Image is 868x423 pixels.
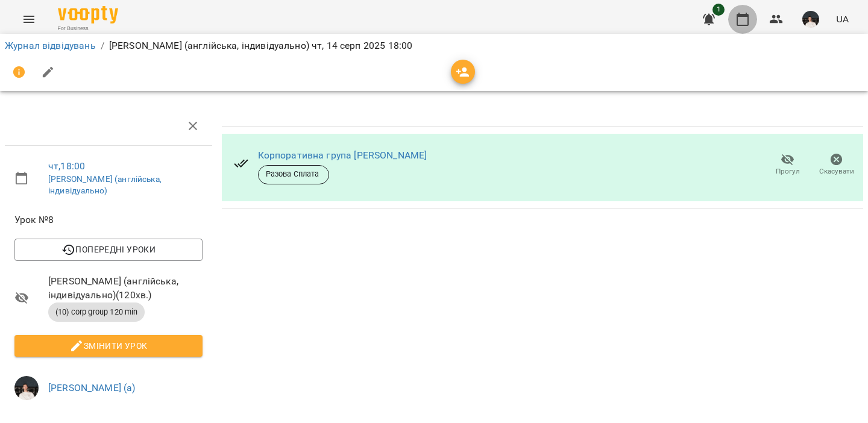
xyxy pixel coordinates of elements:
[58,25,118,33] span: For Business
[5,40,96,51] a: Журнал відвідувань
[5,39,863,53] nav: breadcrumb
[802,11,819,28] img: 5ac69435918e69000f8bf39d14eaa1af.jpg
[48,274,203,302] span: [PERSON_NAME] (англійська, індивідуально) ( 120 хв. )
[14,335,203,357] button: Змінити урок
[14,213,203,227] span: Урок №8
[712,4,725,16] span: 1
[24,242,193,257] span: Попередні уроки
[836,13,849,25] span: UA
[109,39,412,53] p: [PERSON_NAME] (англійська, індивідуально) чт, 14 серп 2025 18:00
[48,174,162,196] a: [PERSON_NAME] (англійська, індивідуально)
[24,339,193,353] span: Змінити урок
[831,8,854,30] button: UA
[58,6,118,23] img: Voopty Logo
[819,166,854,177] span: Скасувати
[812,148,861,182] button: Скасувати
[259,169,329,180] span: Разова Сплата
[14,239,203,260] button: Попередні уроки
[48,160,85,172] a: чт , 18:00
[258,149,427,161] a: Корпоративна група [PERSON_NAME]
[14,5,43,34] button: Menu
[14,376,39,400] img: 5ac69435918e69000f8bf39d14eaa1af.jpg
[776,166,800,177] span: Прогул
[763,148,812,182] button: Прогул
[48,382,136,393] a: [PERSON_NAME] (а)
[48,307,145,318] span: (10) corp group 120 min
[101,39,104,53] li: /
